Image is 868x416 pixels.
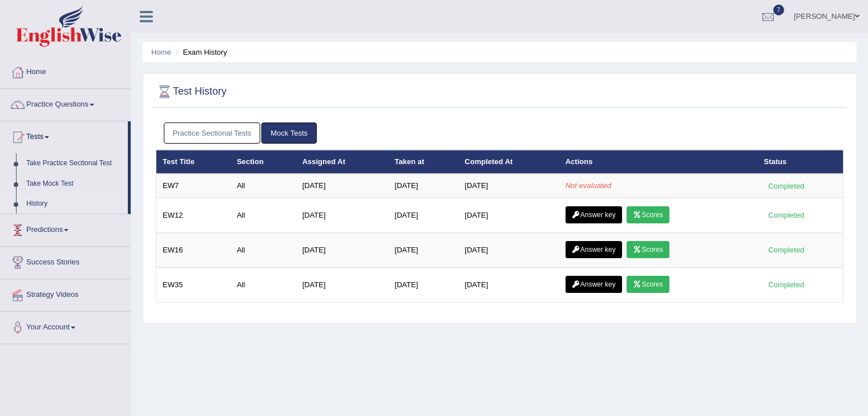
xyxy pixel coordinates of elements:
[458,174,559,198] td: [DATE]
[261,123,317,144] a: Mock Tests
[1,312,131,340] a: Your Account
[231,198,296,233] td: All
[764,180,809,192] div: Completed
[764,279,809,291] div: Completed
[1,56,131,85] a: Home
[1,214,131,243] a: Predictions
[627,241,669,258] a: Scores
[296,267,389,302] td: [DATE]
[21,194,128,214] a: History
[156,83,227,100] h2: Test History
[296,233,389,267] td: [DATE]
[156,150,231,174] th: Test Title
[296,174,389,198] td: [DATE]
[296,150,389,174] th: Assigned At
[773,5,785,15] span: 7
[231,174,296,198] td: All
[1,121,128,150] a: Tests
[156,233,231,267] td: EW16
[231,233,296,267] td: All
[566,206,622,223] a: Answer key
[21,153,128,174] a: Take Practice Sectional Test
[458,267,559,302] td: [DATE]
[566,276,622,293] a: Answer key
[627,206,669,223] a: Scores
[173,47,227,58] li: Exam History
[758,150,843,174] th: Status
[151,48,171,56] a: Home
[627,276,669,293] a: Scores
[458,150,559,174] th: Completed At
[458,198,559,233] td: [DATE]
[231,267,296,302] td: All
[389,267,459,302] td: [DATE]
[231,150,296,174] th: Section
[164,123,261,144] a: Practice Sectional Tests
[156,174,231,198] td: EW7
[566,241,622,258] a: Answer key
[389,233,459,267] td: [DATE]
[458,233,559,267] td: [DATE]
[156,267,231,302] td: EW35
[296,198,389,233] td: [DATE]
[764,209,809,221] div: Completed
[566,181,611,190] em: Not evaluated
[156,198,231,233] td: EW12
[1,247,131,275] a: Success Stories
[389,150,459,174] th: Taken at
[1,279,131,308] a: Strategy Videos
[764,244,809,256] div: Completed
[389,198,459,233] td: [DATE]
[1,89,131,117] a: Practice Questions
[559,150,758,174] th: Actions
[21,174,128,194] a: Take Mock Test
[389,174,459,198] td: [DATE]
